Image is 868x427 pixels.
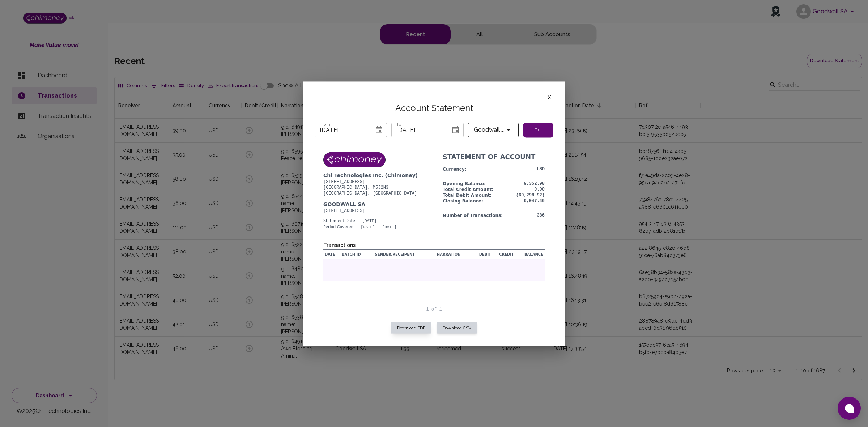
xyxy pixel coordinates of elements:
[323,172,418,179] p: Chi Technologies Inc. (Chimoney)
[511,181,545,187] p: 9,352.98
[523,123,553,138] button: Get
[474,125,504,135] span: Goodwall SA
[492,251,514,259] th: Credit
[323,185,418,191] p: [GEOGRAPHIC_DATA], M5J2N3
[323,201,365,208] p: Goodwall SA
[315,123,369,137] input: MM/DD/YYYY
[448,123,463,137] button: Choose date, selected date is Sep 30, 2025
[511,167,545,172] p: USD
[371,251,437,259] th: Sender/Receipent
[362,218,376,225] p: [DATE]
[511,193,545,198] p: (60,298.92)
[511,187,545,193] p: 0.00
[443,193,511,198] p: Total Debit Amount :
[323,251,341,259] th: Date
[323,219,356,223] p: Statement Date :
[323,191,418,197] p: [GEOGRAPHIC_DATA], [GEOGRAPHIC_DATA]
[323,179,418,185] p: [STREET_ADDRESS]
[838,397,861,420] button: Open chat window
[443,167,511,172] p: Currency :
[323,307,545,312] p: 1 of 1
[391,123,446,137] input: MM/DD/YYYY
[396,121,401,128] label: To
[437,322,477,334] button: Download CSV
[323,242,356,249] p: Transactions
[443,198,511,204] p: Closing Balance :
[320,121,330,128] label: From
[545,93,553,102] button: X
[437,251,473,259] th: Narration
[443,152,545,162] p: Statement of Account
[443,181,511,187] p: Opening Balance :
[511,198,545,204] p: 9,047.46
[514,251,545,259] th: Balance
[391,322,431,334] button: Download PDF
[468,123,519,137] button: account of current user
[511,213,545,219] p: 386
[323,225,355,229] p: Period Covered :
[323,208,365,214] p: [STREET_ADDRESS]
[473,251,492,259] th: Debit
[372,123,386,137] button: Choose date, selected date is Sep 1, 2025
[315,102,553,114] h5: Account Statement
[323,152,386,168] img: chimoney logo
[443,213,511,219] p: Number of Transactions :
[361,224,396,230] p: [DATE] - [DATE]
[443,187,511,193] p: Total Credit Amount :
[341,251,371,259] th: Batch ID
